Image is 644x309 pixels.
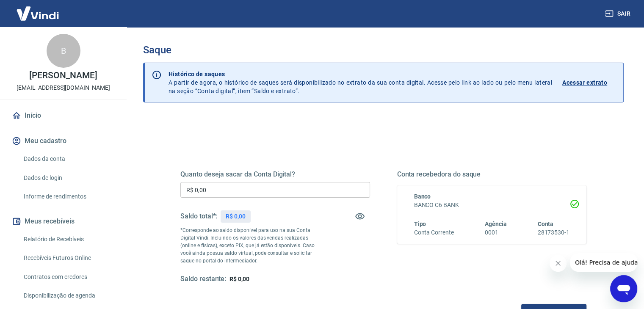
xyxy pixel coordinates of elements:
[226,212,246,221] p: R$ 0,00
[17,83,110,92] p: [EMAIL_ADDRESS][DOMAIN_NAME]
[562,70,616,95] a: Acessar extrato
[20,287,116,304] a: Disponibilização de agenda
[20,231,116,248] a: Relatório de Recebíveis
[143,44,624,56] h3: Saque
[485,221,507,227] span: Agência
[169,70,552,95] p: A partir de agora, o histórico de saques será disponibilizado no extrato da sua conta digital. Ac...
[29,71,97,80] p: [PERSON_NAME]
[5,6,71,13] span: Olá! Precisa de ajuda?
[537,228,569,237] h6: 28173530-1
[610,275,637,302] iframe: Botão para abrir a janela de mensagens
[414,228,454,237] h6: Conta Corrente
[229,276,249,282] span: R$ 0,00
[180,275,226,284] h5: Saldo restante:
[562,78,607,87] p: Acessar extrato
[180,212,217,221] h5: Saldo total*:
[397,170,587,179] h5: Conta recebedora do saque
[10,212,116,231] button: Meus recebíveis
[485,228,507,237] h6: 0001
[20,169,116,187] a: Dados de login
[414,193,431,200] span: Banco
[10,132,116,150] button: Meu cadastro
[414,221,426,227] span: Tipo
[10,0,65,26] img: Vindi
[570,253,637,272] iframe: Mensagem da empresa
[550,255,567,272] iframe: Fechar mensagem
[169,70,552,78] p: Histórico de saques
[537,221,553,227] span: Conta
[603,6,634,22] button: Sair
[47,34,80,68] div: B
[10,106,116,125] a: Início
[20,150,116,168] a: Dados da conta
[180,226,323,265] p: *Corresponde ao saldo disponível para uso na sua Conta Digital Vindi. Incluindo os valores das ve...
[180,170,370,179] h5: Quanto deseja sacar da Conta Digital?
[414,201,570,210] h6: BANCO C6 BANK
[20,188,116,205] a: Informe de rendimentos
[20,249,116,267] a: Recebíveis Futuros Online
[20,268,116,286] a: Contratos com credores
